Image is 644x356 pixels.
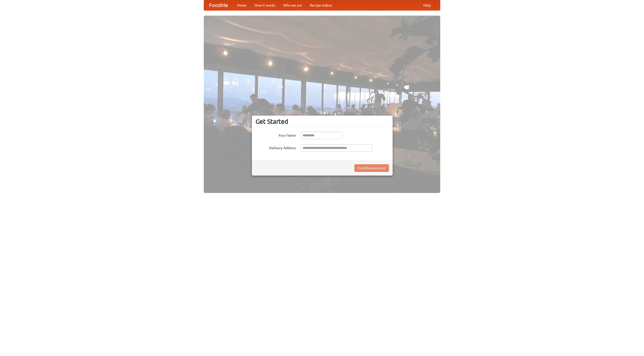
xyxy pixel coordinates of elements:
a: Recipe videos [306,0,336,10]
h3: Get Started [256,118,389,125]
label: Your Name [256,132,296,138]
a: Help [419,0,435,10]
a: Home [233,0,251,10]
a: FoodMe [204,0,233,10]
label: Delivery Address [256,144,296,150]
a: Who we are [279,0,306,10]
button: Find Restaurants! [354,164,389,172]
a: How it works [251,0,279,10]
